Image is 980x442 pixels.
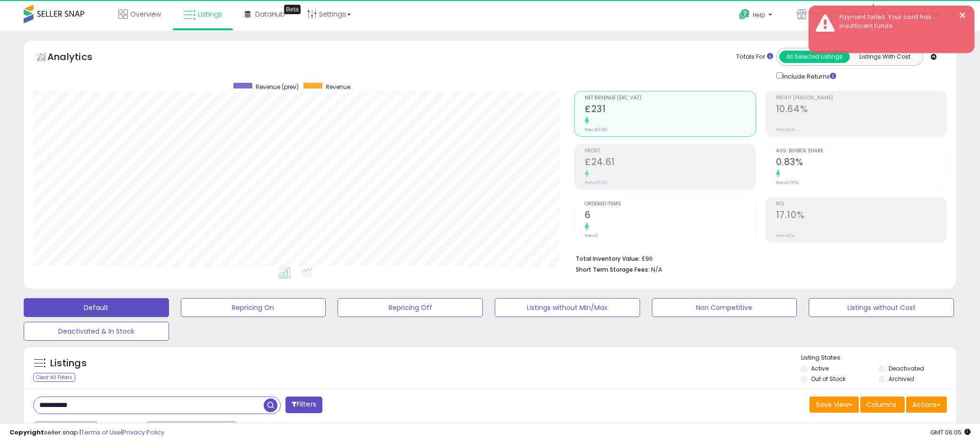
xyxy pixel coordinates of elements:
span: DataHub [255,9,285,19]
h2: 6 [585,210,755,222]
h5: Listings [50,357,87,370]
div: Payment failed. Your card has insufficient funds. [832,13,967,30]
label: Archived [889,375,914,383]
button: Filters [285,397,322,413]
button: Repricing On [181,298,326,317]
span: Profit [585,149,755,154]
button: Listings without Min/Max [495,298,640,317]
b: Short Term Storage Fees: [576,265,650,274]
button: Columns [860,397,905,413]
h5: Analytics [47,50,111,66]
small: Prev: 0.00% [776,180,799,186]
small: Prev: £0.00 [585,127,607,133]
span: Ordered Items [585,202,755,207]
span: Avg. Buybox Share [776,149,946,154]
button: All Selected Listings [779,51,850,63]
h2: 17.10% [776,210,946,222]
span: Listings [198,9,223,19]
span: Revenue (prev) [256,83,299,91]
div: Tooltip anchor [284,5,301,14]
a: Privacy Policy [123,428,164,437]
button: × [959,9,966,21]
span: 2025-08-15 06:05 GMT [930,428,971,437]
button: Listings without Cost [809,298,954,317]
label: Out of Stock [811,375,846,383]
span: Net Revenue (Exc. VAT) [585,96,755,101]
label: Deactivated [889,364,924,372]
label: Active [811,364,829,372]
small: Prev: £0.00 [585,180,607,186]
div: Totals For [736,53,773,62]
button: Repricing Off [338,298,483,317]
div: Include Returns [769,71,847,81]
p: Listing States: [801,354,956,362]
small: Prev: N/A [776,127,794,133]
div: Clear All Filters [33,373,75,382]
h2: £24.61 [585,157,755,169]
span: Help [753,11,766,19]
div: seller snap | | [9,428,164,437]
small: Prev: 0 [585,233,598,239]
button: Default [24,298,169,317]
span: Columns [866,400,896,409]
a: Terms of Use [81,428,121,437]
i: Get Help [739,9,750,20]
small: Prev: N/A [776,233,794,239]
button: Last 7 Days [34,422,98,438]
span: ROI [776,202,946,207]
h2: 0.83% [776,157,946,169]
li: £96 [576,252,940,264]
b: Total Inventory Value: [576,255,640,263]
span: Revenue [326,83,350,91]
span: Overview [130,9,161,19]
a: Help [731,1,782,31]
button: Listings With Cost [849,51,920,63]
button: Non Competitive [652,298,797,317]
strong: Copyright [9,428,44,437]
h2: £231 [585,104,755,116]
button: [DATE]-31 - Aug-06 [146,422,237,438]
button: Save View [810,397,859,413]
span: Profit [PERSON_NAME] [776,96,946,101]
h2: 10.64% [776,104,946,116]
span: N/A [651,265,662,274]
button: Deactivated & In Stock [24,322,169,341]
button: Actions [906,397,947,413]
